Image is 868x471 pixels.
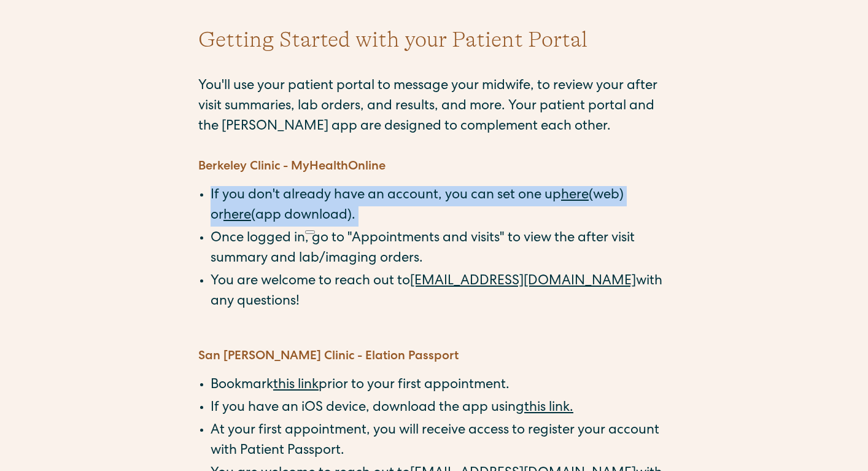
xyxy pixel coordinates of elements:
li: At your first appointment, you will receive access to register your account with Patient Passport. [211,421,670,462]
a: [EMAIL_ADDRESS][DOMAIN_NAME] [410,275,636,289]
h1: Getting Started with your Patient Portal [198,23,670,56]
p: ‍ [198,327,670,348]
p: You'll use your patient portal to message your midwife, to review your after visit summaries, lab... [198,56,670,138]
li: If you don't already have an account, you can set one up (web) or (app download). [211,186,670,227]
a: here [561,189,589,203]
a: here [223,209,251,223]
a: this link. [524,402,573,415]
strong: San [PERSON_NAME] Clinic - Elation Passport [198,351,459,363]
a: this link [273,379,319,392]
li: Once logged in, go to "Appointments and visits" to view the after visit summary and lab/imaging o... [211,229,670,270]
li: You are welcome to reach out to with any questions! [211,272,670,313]
p: ‍ [198,138,670,158]
li: Bookmark prior to your first appointment. [211,376,670,396]
li: If you have an iOS device, download the app using ‍ [211,399,670,419]
strong: Berkeley Clinic - MyHealthOnline [198,161,386,173]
